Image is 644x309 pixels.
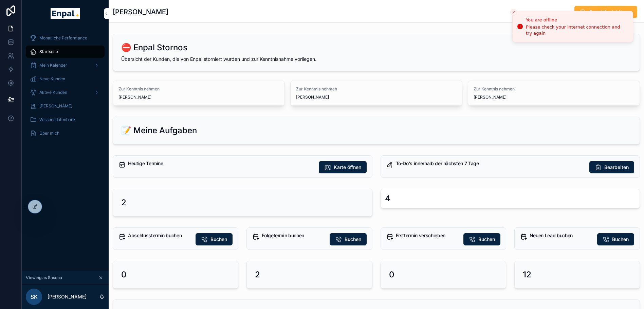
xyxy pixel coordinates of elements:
[121,42,187,53] h2: ⛔ Enpal Stornos
[121,269,127,280] h2: 0
[39,90,67,95] span: Aktive Kunden
[39,63,67,68] span: Mein Kalender
[121,125,197,136] h2: 📝 Meine Aufgaben
[26,275,62,280] span: Viewing as Sascha
[574,6,637,18] button: Enpal Kontaktieren
[396,233,458,238] h5: Ersttermin verschieben
[118,86,279,92] span: Zur Kenntnis nehmen
[474,86,634,92] span: Zur Kenntnis nehmen
[478,236,495,243] span: Buchen
[389,269,394,280] h2: 0
[396,161,584,166] h5: To-Do's innerhalb der nächsten 7 Tage
[26,32,105,44] a: Monatliche Performance
[468,81,640,106] a: Zur Kenntnis nehmen[PERSON_NAME]
[296,95,457,100] span: [PERSON_NAME]
[296,86,457,92] span: Zur Kenntnis nehmen
[26,73,105,85] a: Neue Kunden
[51,8,79,19] img: App logo
[210,236,227,243] span: Buchen
[31,293,38,301] span: SK
[39,103,72,109] span: [PERSON_NAME]
[48,293,87,300] p: [PERSON_NAME]
[526,17,627,23] div: You are offline
[597,233,634,245] button: Buchen
[510,9,517,16] button: Close toast
[255,269,260,280] h2: 2
[26,59,105,71] a: Mein Kalender
[290,81,462,106] a: Zur Kenntnis nehmen[PERSON_NAME]
[474,95,634,100] span: [PERSON_NAME]
[26,127,105,139] a: Über mich
[463,233,500,245] button: Buchen
[196,233,233,245] button: Buchen
[39,49,58,54] span: Startseite
[118,95,279,100] span: [PERSON_NAME]
[39,131,59,136] span: Über mich
[589,161,634,173] button: Bearbeiten
[26,114,105,126] a: Wissensdatenbank
[22,27,109,148] div: scrollable content
[121,197,126,208] h2: 2
[39,117,76,122] span: Wissensdatenbank
[26,86,105,99] a: Aktive Kunden
[113,81,285,106] a: Zur Kenntnis nehmen[PERSON_NAME]
[39,76,65,82] span: Neue Kunden
[128,233,190,238] h5: Abschlusstermin buchen
[345,236,361,243] span: Buchen
[26,46,105,58] a: Startseite
[334,164,361,171] span: Karte öffnen
[121,56,316,62] span: Übersicht der Kunden, die von Enpal storniert wurden und zur Kenntnisnahme vorliegen.
[39,35,87,41] span: Monatliche Performance
[26,100,105,112] a: [PERSON_NAME]
[612,236,629,243] span: Buchen
[604,164,629,171] span: Bearbeiten
[262,233,324,238] h5: Folgetermin buchen
[330,233,367,245] button: Buchen
[319,161,367,173] button: Karte öffnen
[530,233,592,238] h5: Neuen Lead buchen
[526,24,627,36] div: Please check your internet connection and try again
[523,269,531,280] h2: 12
[113,7,168,17] h1: [PERSON_NAME]
[128,161,313,166] h5: Heutige Termine
[385,193,390,204] div: 4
